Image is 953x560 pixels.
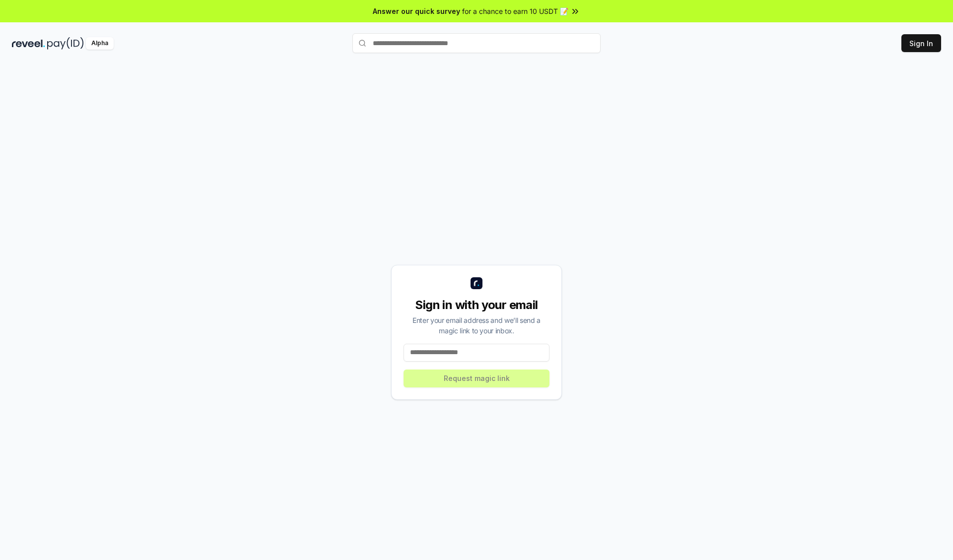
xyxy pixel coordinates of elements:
div: Sign in with your email [404,297,549,313]
img: pay_id [47,37,84,50]
span: for a chance to earn 10 USDT 📝 [462,6,568,16]
button: Sign In [901,34,941,52]
div: Alpha [86,37,114,50]
span: Answer our quick survey [373,6,460,16]
img: logo_small [471,277,482,289]
img: reveel_dark [12,37,45,50]
div: Enter your email address and we’ll send a magic link to your inbox. [404,315,549,336]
